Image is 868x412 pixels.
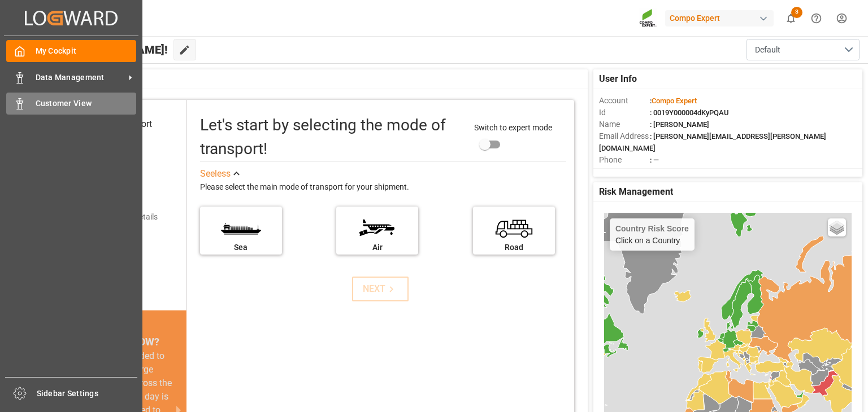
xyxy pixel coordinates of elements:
[599,72,637,86] span: User Info
[352,277,409,301] button: NEXT
[200,181,566,194] div: Please select the main mode of transport for your shipment.
[36,98,137,109] span: Customer View
[479,242,549,253] div: Road
[747,39,860,60] button: open menu
[599,95,650,107] span: Account
[650,156,659,164] span: : —
[6,93,136,115] a: Customer View
[474,123,552,132] span: Switch to expert mode
[599,154,650,166] span: Phone
[804,6,829,31] button: Help Center
[778,6,804,31] button: show 3 new notifications
[206,242,276,253] div: Sea
[665,7,778,29] button: Compo Expert
[791,7,802,18] span: 3
[755,44,780,56] span: Default
[615,224,689,233] h4: Country Risk Score
[599,185,673,199] span: Risk Management
[599,119,650,130] span: Name
[650,97,697,105] span: :
[36,72,125,84] span: Data Management
[6,40,136,62] a: My Cockpit
[200,113,463,161] div: Let's start by selecting the mode of transport!
[36,45,137,57] span: My Cockpit
[650,168,678,176] span: : Shipper
[650,120,709,129] span: : [PERSON_NAME]
[650,108,729,117] span: : 0019Y000004dKyPQAU
[599,132,826,152] span: : [PERSON_NAME][EMAIL_ADDRESS][PERSON_NAME][DOMAIN_NAME]
[200,167,231,181] div: See less
[342,242,413,253] div: Air
[87,211,158,223] div: Add shipping details
[652,97,697,105] span: Compo Expert
[828,218,846,236] a: Layers
[665,10,774,27] div: Compo Expert
[599,166,650,178] span: Account Type
[599,130,650,142] span: Email Address
[46,39,168,60] span: Hello [PERSON_NAME]!
[363,282,397,296] div: NEXT
[639,8,657,28] img: Screenshot%202023-09-29%20at%2010.02.21.png_1712312052.png
[615,224,689,245] div: Click on a Country
[599,107,650,119] span: Id
[37,388,138,400] span: Sidebar Settings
